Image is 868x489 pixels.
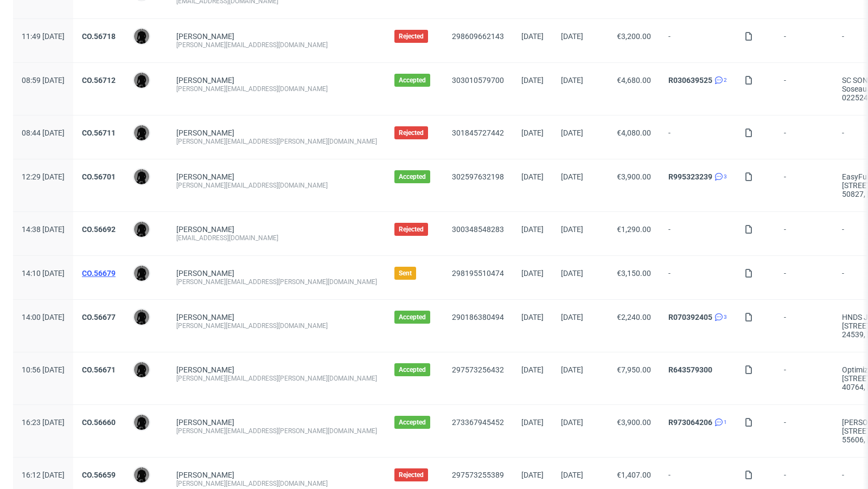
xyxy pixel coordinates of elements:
span: - [668,269,727,286]
a: 303010579700 [452,76,504,85]
img: Dawid Urbanowicz [134,125,149,140]
span: [DATE] [521,128,544,137]
span: - [784,418,825,444]
span: 14:00 [DATE] [22,313,65,321]
span: [DATE] [521,418,544,427]
span: - [784,313,825,339]
span: [DATE] [561,313,583,321]
span: - [784,471,825,488]
span: [DATE] [561,172,583,181]
a: [PERSON_NAME] [176,418,234,427]
a: 290186380494 [452,313,504,321]
span: 11:49 [DATE] [22,32,65,41]
span: - [784,172,825,198]
span: 16:12 [DATE] [22,471,65,479]
span: - [668,471,727,488]
span: [DATE] [521,172,544,181]
a: 273367945452 [452,418,504,427]
span: €7,950.00 [617,365,651,374]
span: Sent [399,269,412,278]
span: - [784,128,825,146]
span: - [784,32,825,49]
div: [PERSON_NAME][EMAIL_ADDRESS][DOMAIN_NAME] [176,181,377,190]
a: 3 [712,172,727,181]
a: [PERSON_NAME] [176,76,234,85]
a: R070392405 [668,313,712,321]
span: Accepted [399,76,426,85]
span: - [668,128,727,146]
span: 3 [724,172,727,181]
img: Dawid Urbanowicz [134,310,149,325]
a: CO.56692 [82,225,116,234]
span: [DATE] [561,269,583,278]
span: [DATE] [561,76,583,85]
a: 297573256432 [452,365,504,374]
span: [DATE] [521,313,544,321]
img: Dawid Urbanowicz [134,222,149,237]
span: 12:29 [DATE] [22,172,65,181]
span: €1,407.00 [617,471,651,479]
img: Dawid Urbanowicz [134,415,149,430]
span: Rejected [399,471,424,479]
a: 298195510474 [452,269,504,278]
span: 16:23 [DATE] [22,418,65,427]
div: [PERSON_NAME][EMAIL_ADDRESS][DOMAIN_NAME] [176,321,377,330]
a: R030639525 [668,76,712,85]
img: Dawid Urbanowicz [134,29,149,44]
div: [PERSON_NAME][EMAIL_ADDRESS][PERSON_NAME][DOMAIN_NAME] [176,137,377,146]
span: 14:38 [DATE] [22,225,65,234]
span: €1,290.00 [617,225,651,234]
a: 297573255389 [452,471,504,479]
span: [DATE] [521,365,544,374]
span: 08:44 [DATE] [22,128,65,137]
span: [DATE] [561,365,583,374]
span: [DATE] [561,418,583,427]
div: [PERSON_NAME][EMAIL_ADDRESS][DOMAIN_NAME] [176,85,377,93]
span: - [784,225,825,242]
a: CO.56660 [82,418,116,427]
span: Rejected [399,225,424,234]
a: CO.56711 [82,128,116,137]
span: €4,080.00 [617,128,651,137]
div: [PERSON_NAME][EMAIL_ADDRESS][PERSON_NAME][DOMAIN_NAME] [176,427,377,435]
span: [DATE] [521,225,544,234]
span: - [784,269,825,286]
span: [DATE] [561,128,583,137]
a: CO.56659 [82,471,116,479]
span: €3,900.00 [617,172,651,181]
span: Accepted [399,418,426,427]
span: €2,240.00 [617,313,651,321]
span: €3,150.00 [617,269,651,278]
span: 3 [724,313,727,321]
span: 1 [724,418,727,427]
a: 1 [712,418,727,427]
a: R973064206 [668,418,712,427]
img: Dawid Urbanowicz [134,73,149,88]
a: [PERSON_NAME] [176,32,234,41]
div: [PERSON_NAME][EMAIL_ADDRESS][DOMAIN_NAME] [176,479,377,488]
a: [PERSON_NAME] [176,313,234,321]
img: Dawid Urbanowicz [134,266,149,281]
span: Accepted [399,172,426,181]
span: Accepted [399,365,426,374]
span: - [668,32,727,49]
span: [DATE] [521,32,544,41]
a: [PERSON_NAME] [176,471,234,479]
a: [PERSON_NAME] [176,128,234,137]
div: [PERSON_NAME][EMAIL_ADDRESS][PERSON_NAME][DOMAIN_NAME] [176,374,377,383]
a: R643579300 [668,365,712,374]
a: 302597632198 [452,172,504,181]
div: [EMAIL_ADDRESS][DOMAIN_NAME] [176,234,377,242]
span: [DATE] [521,269,544,278]
span: Rejected [399,32,424,41]
span: - [668,225,727,242]
a: 3 [712,313,727,321]
span: Rejected [399,128,424,137]
span: €3,900.00 [617,418,651,427]
span: [DATE] [561,225,583,234]
a: 298609662143 [452,32,504,41]
a: CO.56671 [82,365,116,374]
img: Dawid Urbanowicz [134,169,149,184]
a: CO.56677 [82,313,116,321]
span: 14:10 [DATE] [22,269,65,278]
